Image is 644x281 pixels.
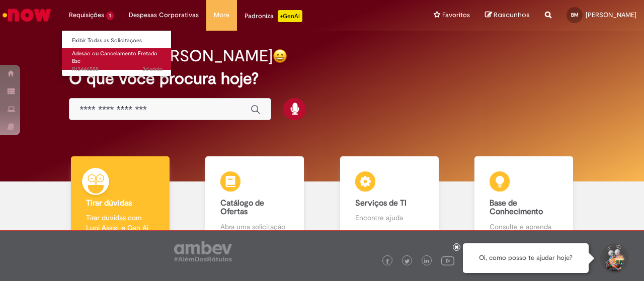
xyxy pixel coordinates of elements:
b: Base de Conhecimento [490,198,543,217]
p: Tirar dúvidas com Lupi Assist e Gen Ai [86,213,154,233]
a: Serviços de TI Encontre ajuda [322,156,457,243]
span: R13446588 [72,65,163,73]
img: logo_footer_youtube.png [441,254,454,267]
span: More [214,10,229,20]
span: BM [571,12,579,18]
a: Rascunhos [485,11,530,20]
a: Catálogo de Ofertas Abra uma solicitação [188,156,323,243]
img: logo_footer_linkedin.png [424,258,429,264]
div: Oi, como posso te ajudar hoje? [463,243,589,273]
span: [PERSON_NAME] [586,11,636,19]
b: Serviços de TI [355,198,407,208]
img: ServiceNow [1,5,53,25]
a: Tirar dúvidas Tirar dúvidas com Lupi Assist e Gen Ai [53,156,188,243]
b: Catálogo de Ofertas [220,198,264,217]
img: logo_footer_twitter.png [405,259,410,264]
p: Consulte e aprenda [490,222,558,232]
span: Rascunhos [494,10,530,20]
a: Aberto R13446588 : Adesão ou Cancelamento Fretado Bsc [62,48,173,70]
span: 3d atrás [142,65,163,73]
img: logo_footer_facebook.png [385,259,390,264]
span: 1 [106,12,114,20]
ul: Requisições [61,30,172,76]
a: Exibir Todas as Solicitações [62,35,173,46]
p: Encontre ajuda [355,213,424,223]
b: Tirar dúvidas [86,198,132,208]
h2: O que você procura hoje? [69,70,575,87]
span: Adesão ou Cancelamento Fretado Bsc [72,50,157,65]
a: Base de Conhecimento Consulte e aprenda [457,156,592,243]
img: logo_footer_ambev_rotulo_gray.png [174,241,232,261]
span: Requisições [69,10,104,20]
time: 26/08/2025 08:06:03 [142,65,163,73]
button: Iniciar Conversa de Suporte [599,243,629,273]
span: Despesas Corporativas [129,10,199,20]
img: happy-face.png [273,49,287,63]
p: +GenAi [278,10,302,22]
div: Padroniza [245,10,302,22]
p: Abra uma solicitação [220,222,289,232]
span: Favoritos [442,10,470,20]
